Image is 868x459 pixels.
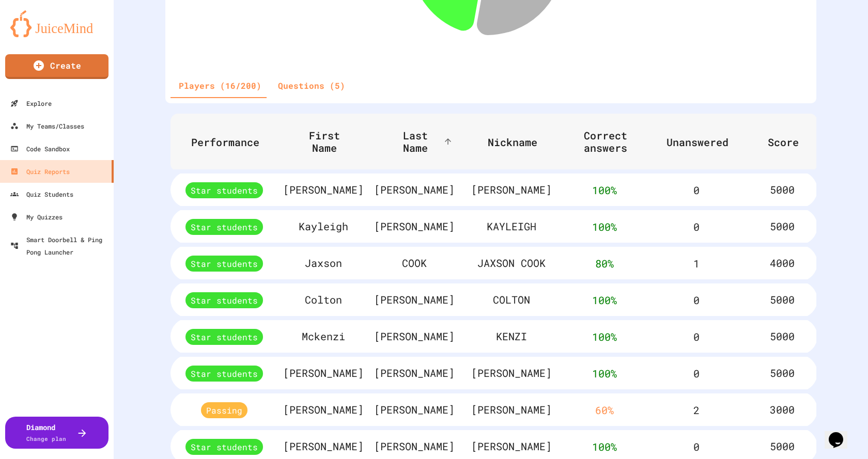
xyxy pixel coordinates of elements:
span: [PERSON_NAME] [374,439,455,453]
span: [PERSON_NAME] [374,293,455,306]
th: 5000 [747,355,817,391]
span: 100 % [592,220,617,233]
th: 4000 [747,245,817,281]
span: Performance [191,136,273,148]
span: Star students [185,366,263,382]
span: [PERSON_NAME] [374,183,455,196]
div: Quiz Students [10,188,73,200]
span: 2 [693,403,700,417]
div: Diamond [26,422,66,444]
span: COOK [402,256,427,270]
th: 5000 [747,171,817,208]
span: 100 % [592,440,617,453]
span: Star students [185,329,263,345]
span: 100 % [592,330,617,343]
span: [PERSON_NAME] [283,366,364,379]
div: Quiz Reports [10,165,70,178]
button: Questions (5) [270,73,353,98]
span: Star students [185,182,263,198]
span: 100 % [592,183,617,197]
th: COLTON [460,281,563,318]
span: Score [768,136,812,148]
span: Correct answers [584,129,641,154]
span: [PERSON_NAME] [374,329,455,343]
span: 80 % [595,257,614,270]
div: My Teams/Classes [10,120,84,132]
th: KENZI [460,318,563,355]
button: Players (16/200) [171,73,270,98]
span: Unanswered [667,136,742,148]
iframe: chat widget [825,418,858,449]
span: Star students [185,256,263,272]
div: Explore [10,97,52,109]
span: [PERSON_NAME] [374,219,455,233]
th: 5000 [747,208,817,245]
div: basic tabs example [171,73,353,98]
span: Star students [185,292,263,308]
span: 100 % [592,367,617,380]
span: 0 [693,220,700,233]
span: 0 [693,330,700,343]
th: [PERSON_NAME] [460,171,563,208]
span: 100 % [592,293,617,307]
span: 60 % [595,403,614,417]
span: [PERSON_NAME] [283,403,364,416]
span: Colton [305,293,342,306]
span: [PERSON_NAME] [283,439,364,453]
span: First Name [299,129,364,154]
span: Change plan [26,435,66,442]
span: 0 [693,293,700,307]
div: Smart Doorbell & Ping Pong Launcher [10,233,110,258]
span: Star students [185,439,263,455]
span: 0 [693,367,700,380]
span: Kayleigh [299,219,348,233]
span: Mckenzi [302,329,345,343]
img: logo-orange.svg [10,10,103,37]
span: 0 [693,440,700,453]
span: Star students [185,219,263,235]
button: DiamondChange plan [5,417,109,449]
span: 0 [693,183,700,197]
span: Jaxson [305,256,342,270]
th: [PERSON_NAME] [460,391,563,428]
span: Nickname [488,136,551,148]
span: 1 [693,257,700,270]
span: [PERSON_NAME] [374,366,455,379]
span: [PERSON_NAME] [283,183,364,196]
div: My Quizzes [10,211,63,223]
th: 5000 [747,318,817,355]
span: Passing [201,402,247,418]
th: [PERSON_NAME] [460,355,563,391]
div: Code Sandbox [10,143,70,155]
th: JAXSON COOK [460,245,563,281]
a: Create [5,54,109,79]
th: 3000 [747,391,817,428]
th: 5000 [747,281,817,318]
span: Last Name [390,129,455,154]
span: [PERSON_NAME] [374,403,455,416]
th: KAYLEIGH [460,208,563,245]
